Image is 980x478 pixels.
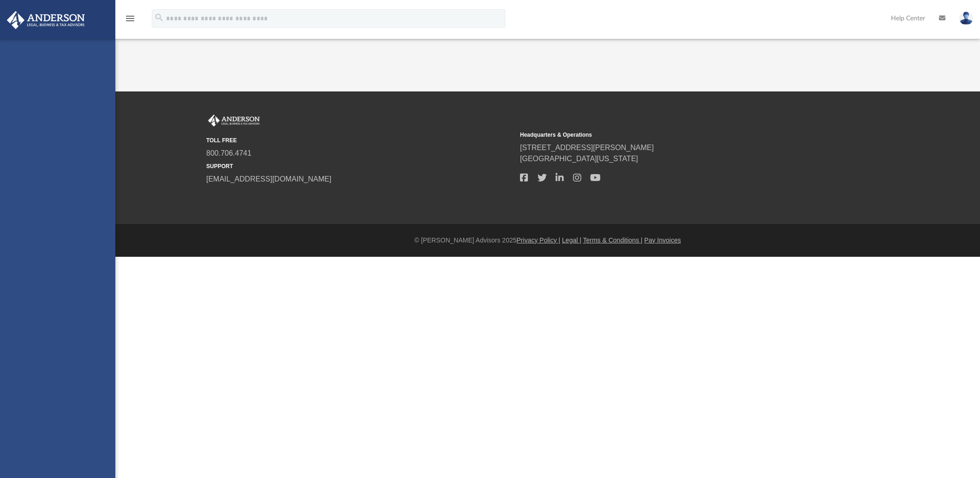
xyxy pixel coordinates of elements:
img: User Pic [959,12,973,25]
div: © [PERSON_NAME] Advisors 2025 [115,236,980,245]
img: Anderson Advisors Platinum Portal [4,11,88,29]
img: Anderson Advisors Platinum Portal [206,115,262,127]
i: search [154,12,164,23]
a: Pay Invoices [644,236,681,244]
a: Terms & Conditions | [583,236,643,244]
a: Privacy Policy | [517,236,561,244]
a: 800.706.4741 [206,149,251,157]
small: TOLL FREE [206,136,514,145]
i: menu [125,13,136,24]
a: [GEOGRAPHIC_DATA][US_STATE] [520,155,638,163]
small: SUPPORT [206,162,514,170]
a: Legal | [562,236,581,244]
small: Headquarters & Operations [520,131,827,139]
a: menu [125,18,136,24]
a: [EMAIL_ADDRESS][DOMAIN_NAME] [206,175,331,183]
a: [STREET_ADDRESS][PERSON_NAME] [520,144,654,151]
